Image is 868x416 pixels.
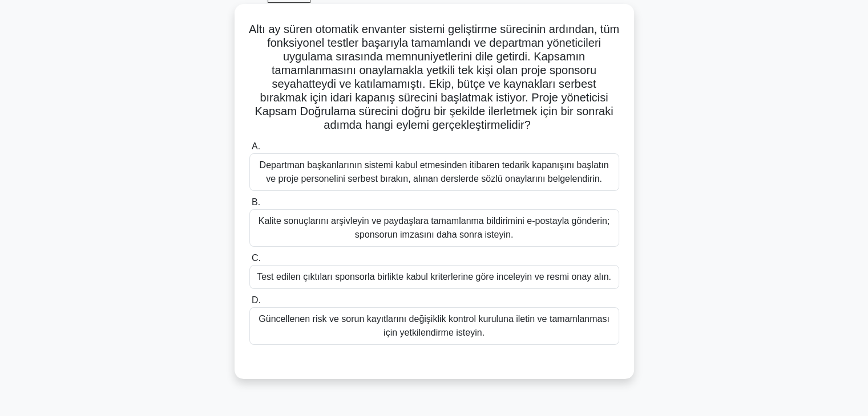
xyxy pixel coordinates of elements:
[260,160,609,183] font: Departman başkanlarının sistemi kabul etmesinden itibaren tedarik kapanışını başlatın ve proje pe...
[252,141,260,151] font: A.
[259,216,609,239] font: Kalite sonuçlarını arşivleyin ve paydaşlara tamamlanma bildirimini e-postayla gönderin; sponsorun...
[257,272,611,282] font: Test edilen çıktıları sponsorla birlikte kabul kriterlerine göre inceleyin ve resmi onay alın.
[259,314,609,337] font: Güncellenen risk ve sorun kayıtlarını değişiklik kontrol kuruluna iletin ve tamamlanması için yet...
[249,23,619,131] font: Altı ay süren otomatik envanter sistemi geliştirme sürecinin ardından, tüm fonksiyonel testler ba...
[252,253,261,263] font: C.
[252,295,261,305] font: D.
[252,197,260,207] font: B.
